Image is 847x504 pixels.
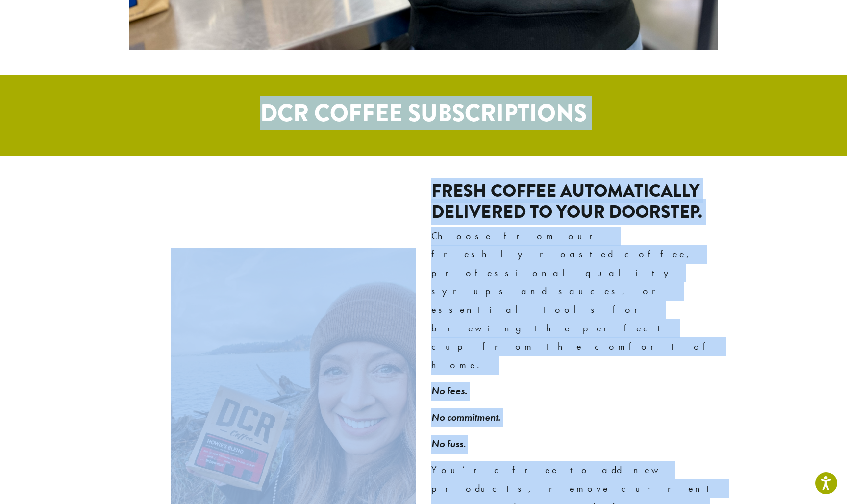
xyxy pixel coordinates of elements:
[129,100,718,128] h1: DCR COFFEE SUBSCRIPTIONS
[431,384,467,397] em: No fees.
[431,411,500,424] em: No commitment.
[431,437,466,450] em: No fuss.
[431,180,718,223] h2: Fresh coffee automatically delivered to your doorstep.
[431,227,718,375] p: Choose from our freshly roasted coffee, professional-quality syrups and sauces, or essential tool...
